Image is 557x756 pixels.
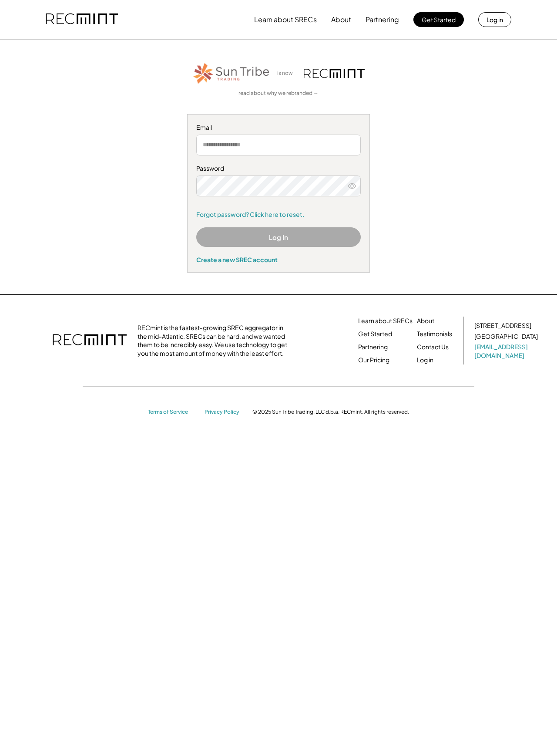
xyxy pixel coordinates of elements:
[275,70,299,77] div: is now
[196,227,361,247] button: Log In
[196,164,361,173] div: Password
[358,317,413,325] a: Learn about SRECs
[331,11,351,28] button: About
[304,69,365,78] img: recmint-logotype%403x.png
[366,11,399,28] button: Partnering
[474,321,531,330] div: [STREET_ADDRESS]
[46,5,118,34] img: recmint-logotype%403x.png
[358,343,388,351] a: Partnering
[358,330,392,338] a: Get Started
[474,332,538,341] div: [GEOGRAPHIC_DATA]
[196,256,361,263] div: Create a new SREC account
[192,61,271,85] img: STT_Horizontal_Logo%2B-%2BColor.png
[358,356,389,364] a: Our Pricing
[474,343,540,360] a: [EMAIL_ADDRESS][DOMAIN_NAME]
[252,408,409,415] div: © 2025 Sun Tribe Trading, LLC d.b.a. RECmint. All rights reserved.
[254,11,317,28] button: Learn about SRECs
[238,90,319,97] a: read about why we rebranded →
[53,325,127,356] img: recmint-logotype%403x.png
[478,12,511,27] button: Log in
[205,408,244,416] a: Privacy Policy
[413,12,464,27] button: Get Started
[148,408,196,416] a: Terms of Service
[196,210,361,219] a: Forgot password? Click here to reset.
[138,324,292,358] div: RECmint is the fastest-growing SREC aggregator in the mid-Atlantic. SRECs can be hard, and we wan...
[196,123,361,132] div: Email
[417,317,434,325] a: About
[417,356,433,364] a: Log in
[417,343,449,351] a: Contact Us
[417,330,452,338] a: Testimonials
